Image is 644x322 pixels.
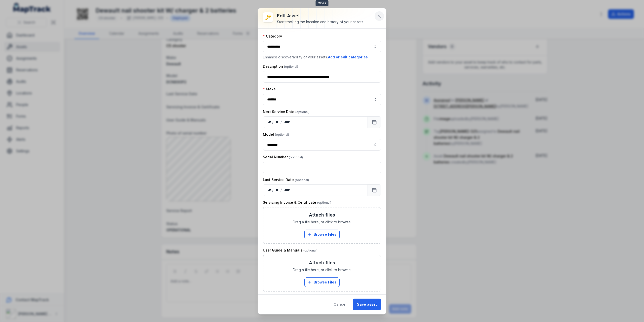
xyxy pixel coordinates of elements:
label: Servicing Invoice & Certificate [263,200,331,205]
input: asset-edit:cf[9e2fc107-2520-4a87-af5f-f70990c66785]-label [263,94,381,105]
div: / [280,120,282,125]
label: Make [263,87,276,92]
div: year, [282,188,292,193]
h3: Attach files [309,259,335,266]
label: Last Service Date [263,177,309,182]
label: User Guide & Manuals [263,248,317,253]
button: Save asset [353,299,381,310]
label: Model [263,132,289,137]
span: Drag a file here, or click to browse. [293,220,351,225]
input: asset-edit:cf[15485646-641d-4018-a890-10f5a66d77ec]-label [263,139,381,151]
div: Start tracking the location and history of your assets. [277,19,364,24]
div: / [272,188,274,193]
div: / [280,188,282,193]
button: Cancel [329,299,351,310]
label: Description [263,64,298,69]
p: Enhance discoverability of your assets. [263,54,381,60]
div: day, [267,120,272,125]
div: year, [282,120,292,125]
div: day, [267,188,272,193]
div: month, [274,188,281,193]
button: Calendar [368,116,381,128]
label: Serial Number [263,155,303,160]
div: / [272,120,274,125]
span: Close [316,0,329,6]
button: Add or edit categories [328,54,368,60]
button: Browse Files [304,277,340,287]
label: Next Service Date [263,109,309,114]
div: month, [274,120,281,125]
h3: Edit asset [277,12,364,19]
h3: Attach files [309,211,335,219]
span: Drag a file here, or click to browse. [293,267,351,272]
button: Calendar [368,184,381,196]
label: Category [263,34,282,39]
button: Browse Files [304,230,340,239]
